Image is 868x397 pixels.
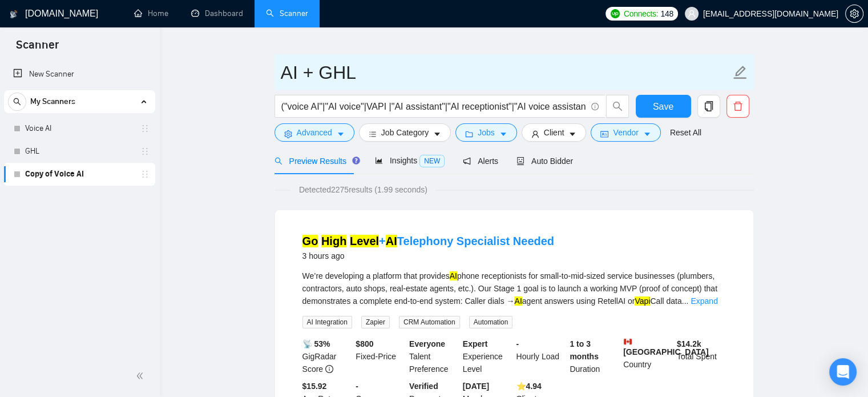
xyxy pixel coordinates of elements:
span: Detected 2275 results (1.99 seconds) [291,183,435,196]
b: 📡 53% [302,339,330,348]
a: homeHome [134,9,168,18]
div: Fixed-Price [353,338,407,375]
span: Insights [375,156,445,165]
span: Job Category [381,126,429,139]
span: idcard [600,130,608,138]
span: info-circle [325,365,333,373]
span: setting [284,130,292,138]
span: CRM Automation [399,316,460,328]
li: My Scanners [4,90,155,186]
span: info-circle [591,103,599,110]
button: settingAdvancedcaret-down [274,123,354,142]
span: caret-down [499,130,507,138]
span: Preview Results [274,157,357,166]
span: Auto Bidder [516,157,573,166]
span: Alerts [463,157,498,166]
b: 1 to 3 months [570,339,599,361]
button: setting [845,5,863,23]
button: folderJobscaret-down [455,123,517,142]
mark: AI [450,271,457,280]
span: copy [698,101,720,111]
span: Save [653,99,673,114]
span: Automation [469,316,513,328]
span: setting [846,9,863,18]
div: Country [621,338,675,375]
b: Everyone [409,339,445,348]
a: searchScanner [266,9,308,18]
b: [DATE] [463,382,489,391]
div: Hourly Load [514,338,568,375]
span: Connects: [624,7,658,20]
span: holder [140,124,150,133]
input: Scanner name... [281,58,730,87]
mark: Vapi [635,296,650,306]
span: search [274,157,282,165]
button: barsJob Categorycaret-down [359,123,451,142]
span: user [688,10,696,18]
button: userClientcaret-down [522,123,587,142]
span: Client [544,126,564,139]
a: dashboardDashboard [191,9,243,18]
span: robot [516,157,524,165]
span: Vendor [613,126,638,139]
div: Talent Preference [407,338,461,375]
b: $15.92 [302,382,327,391]
a: GHL [25,140,134,163]
img: upwork-logo.png [611,9,620,18]
span: Jobs [478,126,495,139]
mark: AI [386,235,397,247]
span: ... [682,296,689,306]
span: caret-down [433,130,441,138]
a: Expand [691,296,717,306]
div: GigRadar Score [300,338,354,375]
input: Search Freelance Jobs... [281,99,586,114]
span: 148 [660,7,673,20]
span: Scanner [7,37,68,61]
div: Duration [567,338,621,375]
b: $ 800 [356,339,373,348]
button: Save [636,95,691,118]
a: Go High Level+AITelephony Specialist Needed [302,235,554,247]
b: [GEOGRAPHIC_DATA] [623,338,709,356]
b: Verified [409,382,438,391]
span: My Scanners [30,90,75,113]
img: logo [10,5,18,23]
b: Expert [463,339,488,348]
span: Zapier [361,316,390,328]
button: copy [697,95,720,118]
span: bars [369,130,377,138]
span: folder [465,130,473,138]
a: Copy of Voice AI [25,163,134,186]
span: caret-down [337,130,345,138]
li: New Scanner [4,63,155,86]
mark: Go [302,235,318,247]
a: setting [845,9,863,18]
mark: Level [350,235,379,247]
a: Voice AI [25,117,134,140]
span: search [607,101,628,111]
span: holder [140,147,150,156]
div: 3 hours ago [302,249,554,263]
div: Tooltip anchor [351,155,361,166]
span: caret-down [643,130,651,138]
div: Total Spent [675,338,728,375]
b: $ 14.2k [677,339,701,348]
div: Experience Level [461,338,514,375]
span: AI Integration [302,316,352,328]
span: user [531,130,539,138]
b: ⭐️ 4.94 [516,382,542,391]
span: double-left [136,370,147,382]
b: - [356,382,358,391]
span: area-chart [375,157,383,165]
span: search [9,98,26,106]
span: notification [463,157,471,165]
span: edit [733,65,748,80]
button: delete [726,95,749,118]
span: holder [140,170,150,179]
button: search [606,95,629,118]
button: search [8,93,26,111]
div: Open Intercom Messenger [829,358,857,386]
button: idcardVendorcaret-down [591,123,660,142]
mark: High [321,235,346,247]
span: NEW [419,155,445,167]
